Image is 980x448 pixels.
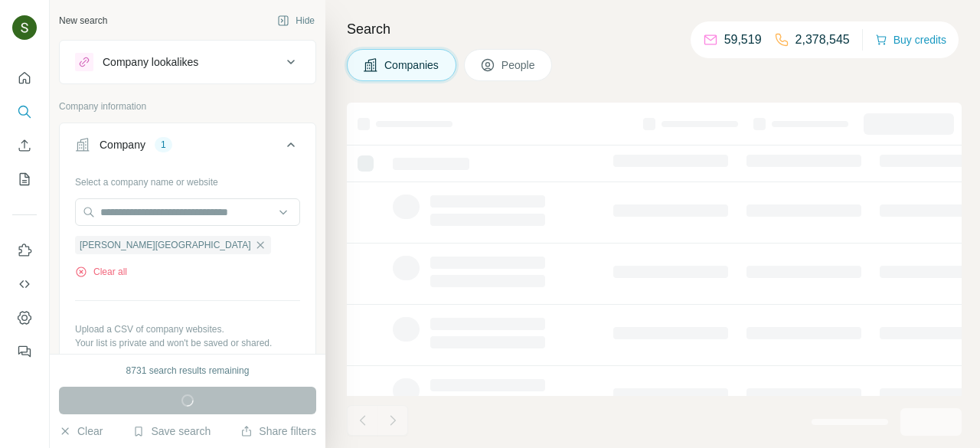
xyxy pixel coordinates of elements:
button: Enrich CSV [12,132,37,159]
div: 1 [155,138,172,152]
button: My lists [12,165,37,193]
button: Use Surfe API [12,270,37,298]
p: Your list is private and won't be saved or shared. [75,336,300,350]
button: Feedback [12,338,37,365]
div: 8731 search results remaining [126,364,250,378]
button: Company1 [60,126,315,169]
button: Quick start [12,64,37,92]
p: Company information [59,100,316,113]
div: Select a company name or website [75,169,300,189]
button: Hide [266,9,325,32]
p: Upload a CSV of company websites. [75,322,300,336]
div: Company lookalikes [103,54,198,70]
button: Use Surfe on LinkedIn [12,237,37,264]
span: People [501,57,537,73]
p: 2,378,545 [795,31,850,49]
button: Share filters [240,423,316,439]
button: Clear all [75,265,127,279]
button: Clear [59,423,103,439]
h4: Search [347,18,962,40]
div: Company [100,137,145,152]
button: Buy credits [875,29,946,51]
div: New search [59,14,107,28]
button: Company lookalikes [60,44,315,80]
span: [PERSON_NAME][GEOGRAPHIC_DATA] [80,238,251,252]
button: Search [12,98,37,126]
button: Save search [132,423,211,439]
p: 59,519 [724,31,762,49]
span: Companies [384,57,440,73]
button: Dashboard [12,304,37,332]
img: Avatar [12,15,37,40]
